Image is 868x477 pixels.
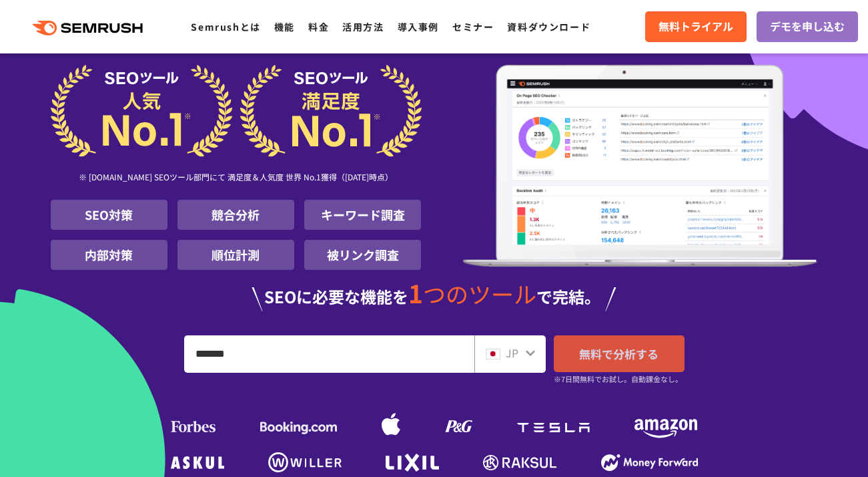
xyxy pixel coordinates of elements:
[659,18,733,35] span: 無料トライアル
[342,20,384,33] a: 活用方法
[185,336,474,372] input: URL、キーワードを入力してください
[51,200,167,230] li: SEO対策
[554,335,685,372] a: 無料で分析する
[51,281,818,311] div: SEOに必要な機能を
[554,373,683,385] small: ※7日間無料でお試し。自動課金なし。
[177,240,294,270] li: 順位計測
[308,20,329,33] a: 料金
[452,20,494,33] a: セミナー
[770,18,845,35] span: デモを申し込む
[423,277,536,310] span: つのツール
[304,240,421,270] li: 被リンク調査
[191,20,260,33] a: Semrushとは
[398,20,439,33] a: 導入事例
[506,345,518,361] span: JP
[274,20,295,33] a: 機能
[51,240,167,270] li: 内部対策
[304,200,421,230] li: キーワード調査
[645,11,747,42] a: 無料トライアル
[177,200,294,230] li: 競合分析
[507,20,590,33] a: 資料ダウンロード
[579,345,659,362] span: 無料で分析する
[51,157,422,200] div: ※ [DOMAIN_NAME] SEOツール部門にて 満足度＆人気度 世界 No.1獲得（[DATE]時点）
[408,275,423,311] span: 1
[536,285,600,308] span: で完結。
[757,11,858,42] a: デモを申し込む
